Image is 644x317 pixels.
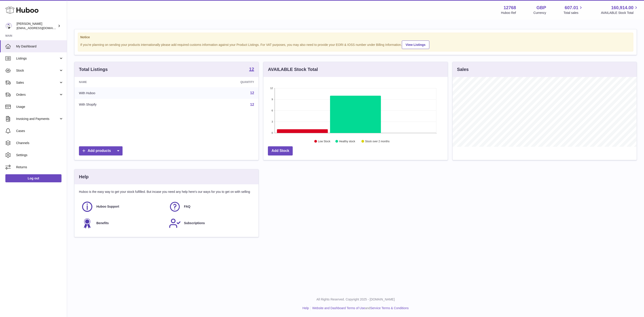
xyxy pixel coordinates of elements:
[16,153,64,157] span: Settings
[303,306,309,310] a: Help
[96,204,119,209] span: Huboo Support
[601,5,639,15] a: 160,914.00 AVAILABLE Stock Total
[272,98,273,101] text: 9
[563,11,583,15] span: Total sales
[80,35,631,39] strong: Notice
[249,67,254,72] a: 12
[272,132,273,134] text: 0
[16,68,59,73] span: Stock
[563,5,583,15] a: 607.01 Total sales
[16,165,64,169] span: Returns
[79,146,123,155] a: Add products
[5,23,12,29] img: internalAdmin-12768@internal.huboo.com
[504,5,516,11] strong: 12768
[184,204,191,209] span: FAQ
[169,201,252,213] a: FAQ
[79,66,108,72] h3: Total Listings
[249,67,254,71] strong: 12
[74,77,174,87] th: Name
[457,66,469,72] h3: Sales
[16,81,59,85] span: Sales
[16,56,59,61] span: Listings
[174,77,258,87] th: Quantity
[169,217,252,229] a: Subscriptions
[365,140,390,143] text: Stock over 2 months
[402,40,429,49] a: View Listings
[80,40,631,49] div: If you're planning on sending your products internationally please add required customs informati...
[370,306,409,310] a: Service Terms & Conditions
[270,87,273,89] text: 12
[272,109,273,112] text: 6
[268,146,293,155] a: Add Stock
[79,174,89,180] h3: Help
[16,93,59,97] span: Orders
[250,103,254,106] a: 12
[5,174,61,182] a: Log out
[311,306,409,310] li: and
[17,22,57,30] div: [PERSON_NAME]
[536,5,546,11] strong: GBP
[74,87,174,99] td: With Huboo
[16,129,64,133] span: Cases
[71,297,640,302] p: All Rights Reserved. Copyright 2025 - [DOMAIN_NAME]
[79,190,254,194] p: Huboo is the easy way to get your stock fulfilled. But incase you need any help here's our ways f...
[601,11,639,15] span: AVAILABLE Stock Total
[96,221,109,225] span: Benefits
[250,91,254,95] a: 12
[312,306,365,310] a: Website and Dashboard Terms of Use
[81,201,164,213] a: Huboo Support
[16,117,59,121] span: Invoicing and Payments
[611,5,633,11] span: 160,914.00
[16,44,64,49] span: My Dashboard
[16,105,64,109] span: Usage
[339,140,356,143] text: Healthy stock
[318,140,330,143] text: Low Stock
[16,141,64,145] span: Channels
[534,11,546,15] div: Currency
[17,26,66,30] span: [EMAIL_ADDRESS][DOMAIN_NAME]
[501,11,516,15] div: Huboo Ref
[81,217,164,229] a: Benefits
[272,120,273,123] text: 3
[74,99,174,111] td: With Shopify
[565,5,578,11] span: 607.01
[268,66,318,72] h3: AVAILABLE Stock Total
[184,221,205,225] span: Subscriptions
